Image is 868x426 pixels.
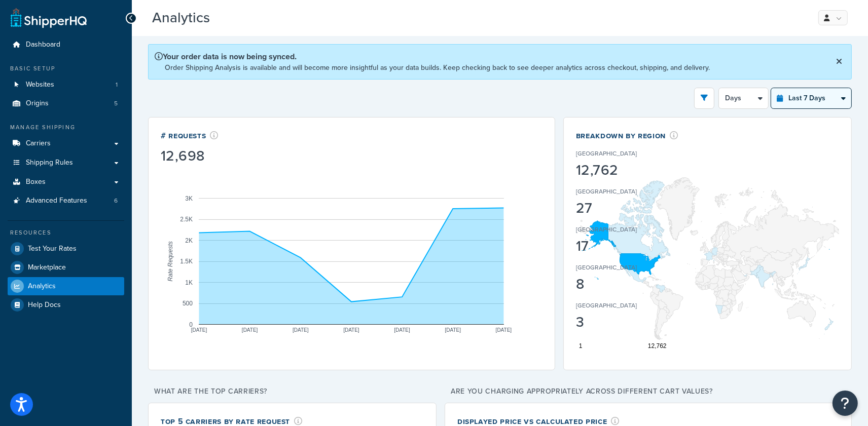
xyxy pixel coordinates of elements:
[183,300,193,307] text: 500
[8,35,124,54] a: Dashboard
[445,384,852,399] p: Are you charging appropriately across different cart values?
[576,301,637,310] p: [GEOGRAPHIC_DATA]
[167,241,174,281] text: Rate Requests
[8,75,124,94] li: Websites
[8,258,124,277] a: Marketplace
[343,327,359,333] text: [DATE]
[293,327,309,333] text: [DATE]
[8,277,124,295] a: Analytics
[576,187,637,196] p: [GEOGRAPHIC_DATA]
[8,240,124,258] a: Test Your Rates
[161,165,542,358] svg: A chart.
[161,130,219,141] div: # Requests
[180,216,193,223] text: 2.5K
[576,277,668,291] div: 8
[576,201,668,215] div: 27
[26,178,46,186] span: Boxes
[8,134,124,153] a: Carriers
[242,327,258,333] text: [DATE]
[8,296,124,314] a: Help Docs
[26,159,73,167] span: Shipping Rules
[576,163,839,355] svg: A chart.
[496,327,512,333] text: [DATE]
[579,342,583,350] text: 1
[28,282,56,291] span: Analytics
[185,237,193,244] text: 2K
[212,14,247,25] span: Beta
[116,81,118,89] span: 1
[161,149,219,163] div: 12,698
[833,391,858,416] button: Open Resource Center
[152,10,801,26] h3: Analytics
[28,301,61,309] span: Help Docs
[394,327,410,333] text: [DATE]
[445,327,461,333] text: [DATE]
[26,197,87,205] span: Advanced Features
[8,191,124,210] a: Advanced Features6
[180,258,193,265] text: 1.5K
[155,51,710,62] p: Your order data is now being synced.
[8,94,124,113] a: Origins5
[576,263,637,272] p: [GEOGRAPHIC_DATA]
[8,94,124,113] li: Origins
[114,99,118,108] span: 5
[148,384,437,399] p: What are the top carriers?
[8,191,124,210] li: Advanced Features
[26,139,51,148] span: Carriers
[694,88,714,109] button: open filter drawer
[28,263,66,272] span: Marketplace
[8,228,124,237] div: Resources
[26,99,49,108] span: Origins
[28,245,77,253] span: Test Your Rates
[189,321,193,328] text: 0
[26,81,54,89] span: Websites
[185,279,193,286] text: 1K
[576,149,637,158] p: [GEOGRAPHIC_DATA]
[26,41,60,49] span: Dashboard
[191,327,207,333] text: [DATE]
[576,130,678,141] div: Breakdown by Region
[8,123,124,132] div: Manage Shipping
[8,64,124,73] div: Basic Setup
[8,153,124,172] a: Shipping Rules
[114,197,118,205] span: 6
[8,75,124,94] a: Websites1
[576,315,668,329] div: 3
[648,342,667,350] text: 12,762
[576,163,668,177] div: 12,762
[576,239,668,253] div: 17
[185,195,193,202] text: 3K
[8,173,124,191] a: Boxes
[165,62,710,73] p: Order Shipping Analysis is available and will become more insightful as your data builds. Keep ch...
[576,225,637,234] p: [GEOGRAPHIC_DATA]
